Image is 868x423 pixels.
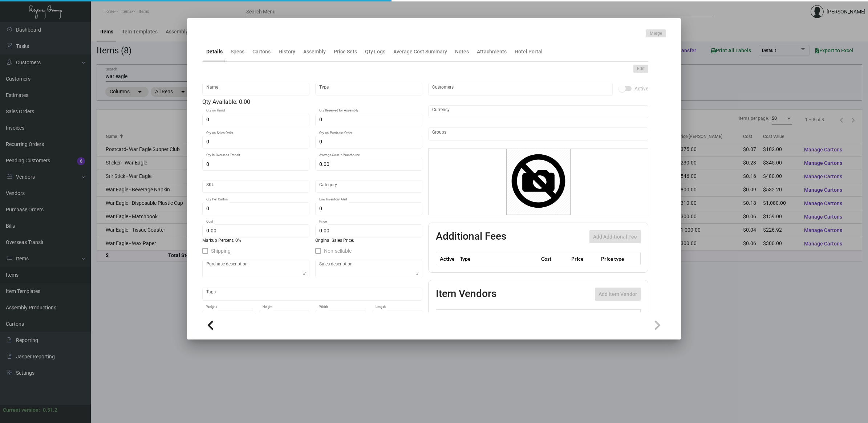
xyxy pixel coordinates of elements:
th: SKU [578,310,640,322]
span: Shipping [211,247,231,255]
div: Price Sets [334,48,357,56]
th: Vendor [467,310,578,322]
span: Add item Vendor [599,291,637,297]
input: Add new.. [432,86,609,92]
div: Assembly [303,48,326,56]
h2: Item Vendors [436,288,496,301]
span: Add Additional Fee [593,234,637,240]
input: Add new.. [432,131,645,137]
div: Hotel Portal [515,48,543,56]
div: Current version: [3,406,40,414]
span: Non-sellable [324,247,352,255]
div: Average Cost Summary [393,48,447,56]
th: Price [569,252,599,265]
div: Details [206,48,223,56]
div: History [279,48,295,56]
div: Qty Logs [365,48,385,56]
span: Active [634,84,648,93]
div: Notes [455,48,469,56]
span: Edit [637,66,645,72]
th: Cost [539,252,569,265]
h2: Additional Fees [436,230,506,243]
button: Add Additional Fee [589,230,641,243]
th: Price type [599,252,632,265]
button: Merge [646,29,666,37]
div: Cartons [252,48,271,56]
button: Add item Vendor [595,288,641,301]
div: Specs [231,48,244,56]
div: Qty Available: 0.00 [202,98,422,106]
div: Attachments [477,48,507,56]
div: 0.51.2 [43,406,57,414]
th: Type [458,252,539,265]
button: Edit [633,65,648,73]
span: Merge [650,30,662,37]
th: Preffered [436,310,467,322]
th: Active [436,252,458,265]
